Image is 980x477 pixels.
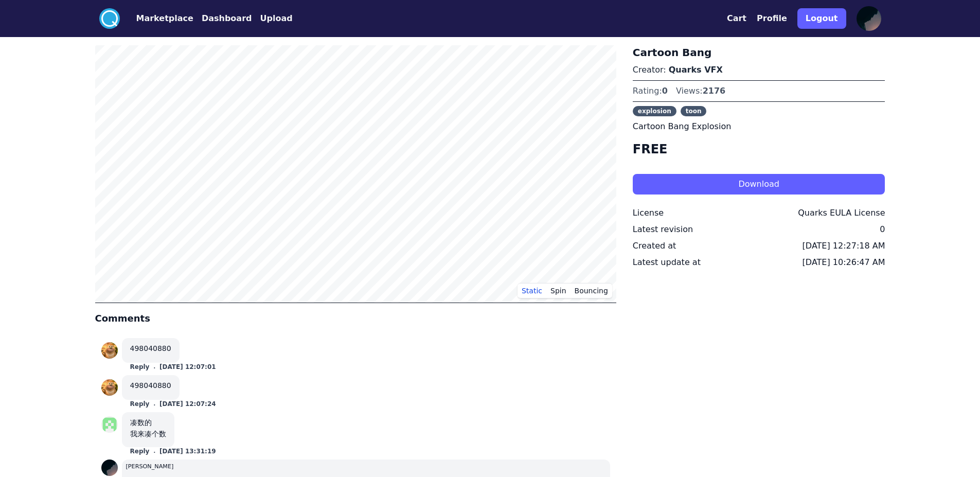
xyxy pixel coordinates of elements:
[130,429,166,439] div: 我来凑个数
[136,12,193,25] button: Marketplace
[798,207,885,219] div: Quarks EULA License
[159,363,216,371] button: [DATE] 12:07:01
[518,283,546,298] button: Static
[126,463,174,470] small: [PERSON_NAME]
[857,6,881,31] img: profile
[130,344,171,352] a: 498040880
[159,447,216,455] button: [DATE] 13:31:19
[130,447,150,455] button: Reply
[633,106,676,116] span: explosion
[95,311,616,326] h4: Comments
[130,418,152,427] a: 凑数的
[120,12,193,25] a: Marketplace
[757,12,787,25] button: Profile
[546,283,571,298] button: Spin
[101,460,118,476] img: profile
[633,256,701,269] div: Latest update at
[159,400,216,408] button: [DATE] 12:07:24
[633,240,676,252] div: Created at
[803,240,885,252] div: [DATE] 12:27:18 AM
[252,12,292,25] a: Upload
[803,256,885,269] div: [DATE] 10:26:47 AM
[703,86,726,96] span: 2176
[676,85,725,97] div: Views:
[633,141,885,157] h4: FREE
[727,12,746,25] button: Cart
[101,379,118,396] img: profile
[260,12,292,25] button: Upload
[662,86,668,96] span: 0
[202,12,252,25] button: Dashboard
[880,223,885,236] div: 0
[153,401,155,408] small: .
[153,448,155,455] small: .
[797,4,846,33] a: Logout
[633,45,885,60] h3: Cartoon Bang
[633,120,885,133] p: Cartoon Bang Explosion
[633,223,693,236] div: Latest revision
[633,174,885,195] button: Download
[101,342,118,359] img: profile
[681,106,707,116] span: toon
[571,283,612,298] button: Bouncing
[797,8,846,29] button: Logout
[633,85,668,97] div: Rating:
[669,65,723,75] a: Quarks VFX
[130,400,150,408] button: Reply
[130,363,150,371] button: Reply
[193,12,252,25] a: Dashboard
[130,381,171,390] a: 498040880
[101,416,118,433] img: profile
[153,364,155,370] small: .
[633,64,885,76] p: Creator:
[633,207,664,219] div: License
